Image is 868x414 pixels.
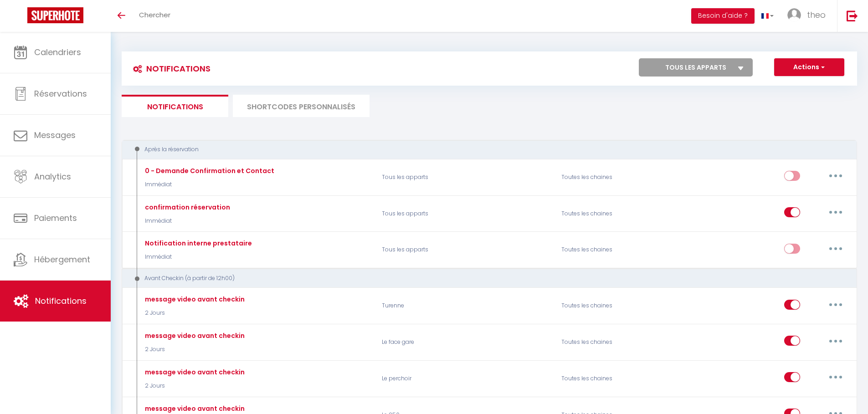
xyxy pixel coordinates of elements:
[233,95,370,117] li: SHORTCODES PERSONNALISÉS
[774,58,844,77] button: Actions
[691,8,755,24] button: Besoin d'aide ?
[143,309,245,317] p: 2 Jours
[555,365,675,392] div: Toutes les chaines
[130,274,834,283] div: Avant Checkin (à partir de 12h00)
[376,237,555,263] p: Tous les apparts
[555,293,675,319] div: Toutes les chaines
[34,212,77,224] span: Paiements
[27,7,83,23] img: Super Booking
[376,164,555,190] p: Tous les apparts
[143,294,245,304] div: message video avant checkin
[143,202,230,212] div: confirmation réservation
[143,382,245,390] p: 2 Jours
[555,164,675,190] div: Toutes les chaines
[128,58,211,79] h3: Notifications
[143,180,274,189] p: Immédiat
[143,331,245,341] div: message video avant checkin
[34,88,87,99] span: Réservations
[787,8,801,22] img: ...
[555,329,675,355] div: Toutes les chaines
[143,217,230,225] p: Immédiat
[555,200,675,227] div: Toutes les chaines
[847,10,858,21] img: logout
[807,9,826,20] span: theo
[143,238,252,248] div: Notification interne prestataire
[376,329,555,355] p: Le face gare
[376,365,555,392] p: Le perchoir
[139,10,170,20] span: Chercher
[143,166,274,176] div: 0 - Demande Confirmation et Contact
[376,200,555,227] p: Tous les apparts
[143,404,245,414] div: message video avant checkin
[34,171,71,182] span: Analytics
[34,254,90,265] span: Hébergement
[35,295,87,307] span: Notifications
[34,129,76,141] span: Messages
[143,345,245,354] p: 2 Jours
[34,46,81,58] span: Calendriers
[143,253,252,261] p: Immédiat
[122,95,228,117] li: Notifications
[376,293,555,319] p: Turenne
[130,145,834,154] div: Après la réservation
[555,237,675,263] div: Toutes les chaines
[143,367,245,377] div: message video avant checkin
